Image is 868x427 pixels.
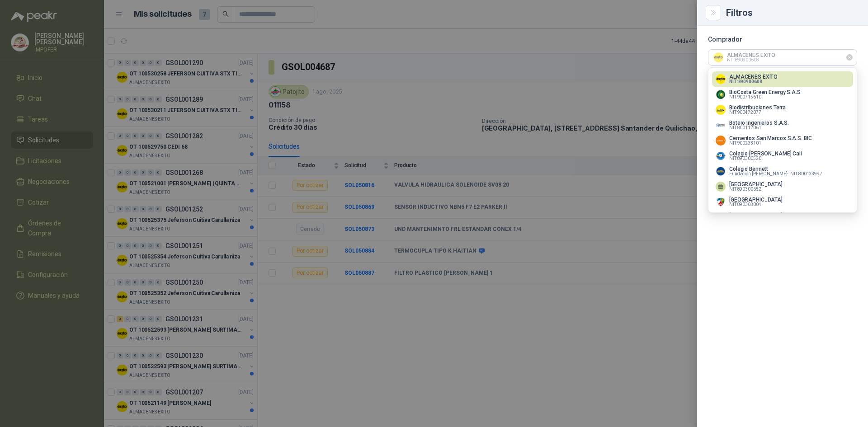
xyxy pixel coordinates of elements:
[729,120,789,126] p: Botero Ingenieros S.A.S.
[729,74,778,80] p: ALMACENES EXITO
[712,102,853,117] button: Company LogoBiodistribuciones TerraNIT:900472077
[716,166,726,176] img: Company Logo
[716,89,726,99] img: Company Logo
[716,120,726,130] img: Company Logo
[729,110,761,115] span: NIT : 900472077
[729,202,761,207] span: NIT : 890303004
[729,95,761,99] span: NIT : 900715610
[729,166,822,172] p: Colegio Bennett
[712,194,853,210] button: Company Logo[GEOGRAPHIC_DATA]NIT:890303004
[712,210,853,225] button: Company Logo[GEOGRAPHIC_DATA]NIT:860026357
[716,151,726,161] img: Company Logo
[729,89,801,95] p: BioCosta Green Energy S.A.S
[716,197,726,207] img: Company Logo
[729,197,783,202] p: [GEOGRAPHIC_DATA]
[729,187,761,192] span: NIT : 890300652
[716,136,726,145] img: Company Logo
[716,74,726,84] img: Company Logo
[712,71,853,87] button: Company LogoALMACENES EXITONIT:890900608
[712,87,853,102] button: Company LogoBioCosta Green Energy S.A.SNIT:900715610
[716,105,726,115] img: Company Logo
[726,8,857,17] div: Filtros
[712,117,853,133] button: Company LogoBotero Ingenieros S.A.S.NIT:800112061
[712,179,853,194] button: [GEOGRAPHIC_DATA]NIT:890300652
[712,148,853,164] button: Company LogoColegio [PERSON_NAME] CaliNIT:890300520
[729,172,788,176] span: Fundación [PERSON_NAME] -
[729,126,761,130] span: NIT : 800112061
[712,133,853,148] button: Company LogoCementos San Marcos S.A.S. BICNIT:900233101
[729,182,783,187] p: [GEOGRAPHIC_DATA]
[790,172,822,176] span: NIT : 800133997
[712,164,853,179] button: Company LogoColegio BennettFundación [PERSON_NAME]-NIT:800133997
[729,105,786,110] p: Biodistribuciones Terra
[846,54,853,61] button: Limpiar
[729,141,761,145] span: NIT : 900233101
[729,80,762,84] span: NIT : 890900608
[729,151,802,156] p: Colegio [PERSON_NAME] Cali
[708,7,719,18] button: Close
[729,136,811,141] p: Cementos San Marcos S.A.S. BIC
[708,37,857,42] p: Comprador
[729,156,761,161] span: NIT : 890300520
